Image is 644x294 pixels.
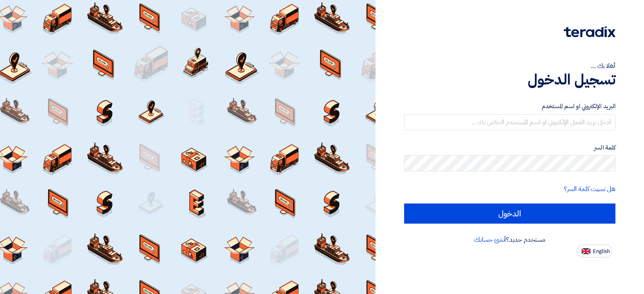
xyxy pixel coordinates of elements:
span: English [593,249,610,254]
h1: تسجيل الدخول [404,71,615,88]
div: أهلا بك ... [404,61,615,71]
div: مستخدم جديد؟ [404,235,615,245]
a: أنشئ حسابك [474,235,506,245]
img: en-US.png [582,248,590,254]
input: الدخول [404,204,615,224]
label: البريد الإلكتروني او اسم المستخدم [404,102,615,111]
button: English [577,245,612,257]
label: كلمة السر [404,143,615,152]
input: أدخل بريد العمل الإلكتروني او اسم المستخدم الخاص بك ... [404,114,615,130]
a: هل نسيت كلمة السر؟ [564,184,615,194]
img: Teradix logo [564,26,615,37]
